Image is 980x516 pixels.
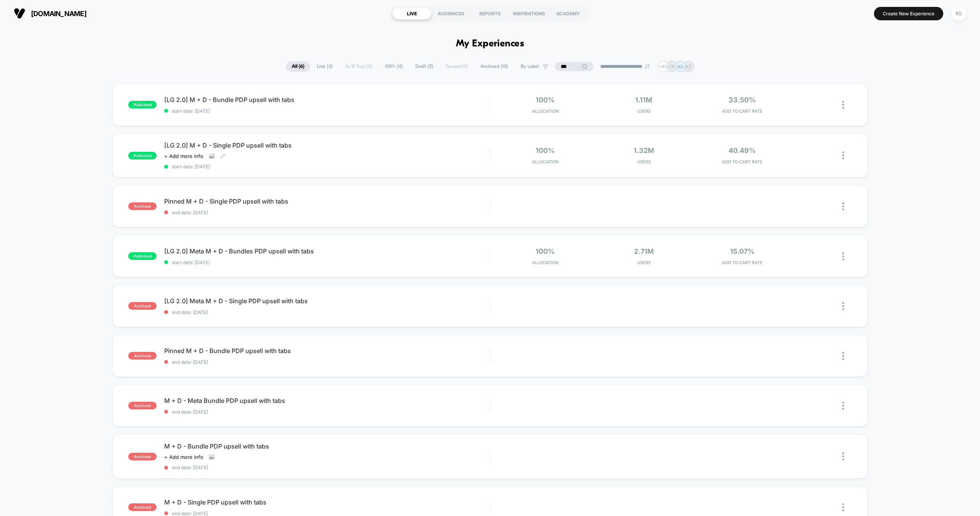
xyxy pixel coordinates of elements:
[410,61,439,72] span: Draft ( 2 )
[164,409,490,415] span: end date: [DATE]
[728,146,756,154] span: 40.49%
[128,202,157,210] span: archived
[842,452,844,460] img: close
[164,498,490,506] span: M + D - Single PDP upsell with tabs
[164,247,490,255] span: [LG 2.0] Meta M + D - Bundles PDP upsell with tabs
[164,454,203,460] span: + Add more info
[164,359,490,365] span: end date: [DATE]
[668,64,675,69] p: CR
[549,7,588,20] div: ACADEMY
[677,64,683,69] p: AS
[842,151,844,159] img: close
[164,260,490,265] span: start date: [DATE]
[842,302,844,310] img: close
[128,402,157,409] span: archived
[536,247,555,255] span: 100%
[842,352,844,360] img: close
[164,397,490,404] span: M + D - Meta Bundle PDP upsell with tabs
[379,61,408,72] span: 100% ( 4 )
[164,96,490,104] span: [LG 2.0] M + D - Bundle PDP upsell with tabs
[536,96,555,104] span: 100%
[634,247,654,255] span: 2.71M
[164,153,203,159] span: + Add more info
[164,141,490,149] span: [LG 2.0] M + D - Single PDP upsell with tabs
[695,108,789,114] span: ADD TO CART RATE
[164,347,490,355] span: Pinned M + D - Bundle PDP upsell with tabs
[730,247,755,255] span: 15.07%
[532,108,559,114] span: Allocation
[164,465,490,470] span: end date: [DATE]
[842,402,844,410] img: close
[164,297,490,305] span: [LG 2.0] Meta M + D - Single PDP upsell with tabs
[510,7,549,20] div: INSPIRATIONS
[286,61,310,72] span: All ( 6 )
[128,453,157,460] span: archived
[728,96,756,104] span: 33.50%
[311,61,338,72] span: Live ( 4 )
[11,7,89,20] button: [DOMAIN_NAME]
[128,352,157,360] span: archived
[695,159,789,164] span: ADD TO CART RATE
[128,101,157,108] span: published
[128,252,157,260] span: published
[596,159,691,164] span: Users
[842,202,844,210] img: close
[532,260,559,265] span: Allocation
[645,64,650,69] img: end
[532,159,559,164] span: Allocation
[658,61,669,72] div: + 43
[470,7,510,20] div: REPORTS
[521,64,539,69] span: By Label
[536,146,555,154] span: 100%
[842,252,844,260] img: close
[686,64,692,69] p: KZ
[431,7,470,20] div: AUDIENCES
[635,96,652,104] span: 1.11M
[392,7,431,20] div: LIVE
[164,197,490,205] span: Pinned M + D - Single PDP upsell with tabs
[695,260,789,265] span: ADD TO CART RATE
[164,164,490,169] span: start date: [DATE]
[949,6,969,21] button: RS
[842,503,844,511] img: close
[596,108,691,114] span: Users
[634,146,654,154] span: 1.32M
[128,152,157,159] span: published
[456,38,524,49] h1: My Experiences
[14,8,25,19] img: Visually logo
[842,101,844,109] img: close
[128,302,157,310] span: archived
[164,210,490,215] span: end date: [DATE]
[164,309,490,315] span: end date: [DATE]
[596,260,691,265] span: Users
[164,442,490,450] span: M + D - Bundle PDP upsell with tabs
[951,6,966,21] div: RS
[128,503,157,511] span: archived
[31,10,87,18] span: [DOMAIN_NAME]
[164,108,490,114] span: start date: [DATE]
[874,7,943,20] button: Create New Experience
[475,61,514,72] span: Archived ( 10 )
